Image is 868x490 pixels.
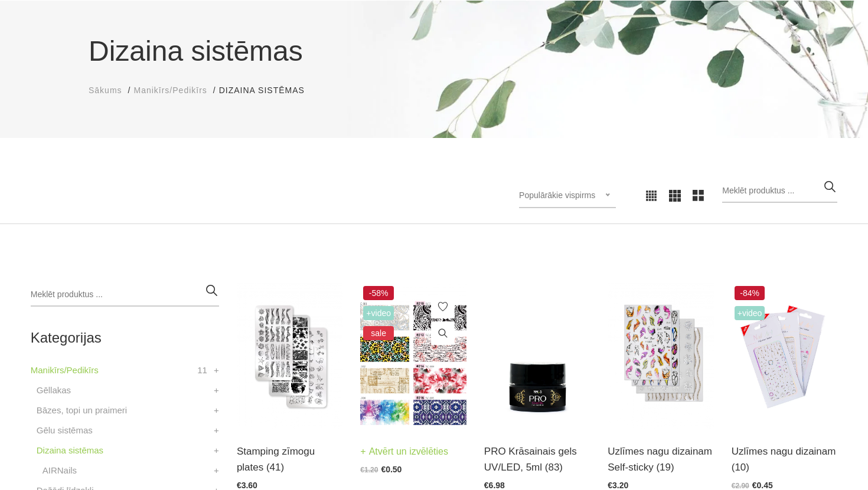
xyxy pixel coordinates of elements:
[89,84,122,97] a: Sākums
[722,179,837,203] input: Meklēt produktus ...
[519,190,595,200] span: Populārākie vispirms
[237,283,342,429] img: Metāla zīmogošanas plate. Augstas kvalitātes gravējums garantē pat vismazāko detaļu atspiedumu. P...
[608,443,713,475] a: Uzlīmes nagu dizainam Self-sticky (19)
[89,30,779,73] h1: Dizaina sistēmas
[360,466,378,474] span: €1.20
[237,443,342,475] a: Stamping zīmogu plates (41)
[214,363,219,377] a: +
[37,403,127,417] a: Bāzes, topi un praimeri
[31,363,99,377] a: Manikīrs/Pedikīrs
[735,286,765,300] span: -84%
[732,283,837,429] img: Profesionālās dizaina uzlīmes nagiem...
[381,465,402,474] span: €0.50
[214,403,219,417] a: +
[133,84,207,97] a: Manikīrs/Pedikīrs
[31,283,219,307] input: Meklēt produktus ...
[237,481,257,490] span: €3.60
[484,283,590,429] img: Augstas kvalitātes krāsainie geli ar 4D pigmentu un piesātinātu toni. Dod iespēju zīmēt smalkas l...
[608,283,713,429] img: Dažādu stilu nagu uzlīmes. Piemērotas gan modelētiem nagiem, gan gēllakas pārklājumam. Pamatam na...
[735,306,765,320] span: +Video
[732,443,837,475] a: Uzlīmes nagu dizainam (10)
[732,482,749,490] span: €2.90
[360,283,466,429] img: Folija nagu dizainam, paredzēta lietot kopā ar Teleport Sticky Gel.Piedāvājumā 40 veidi, 20 x 4cm...
[484,443,590,475] a: PRO Krāsainais gels UV/LED, 5ml (83)
[363,286,394,300] span: -58%
[363,326,394,340] span: sale
[484,481,505,490] span: €6.98
[608,481,628,490] span: €3.20
[214,383,219,397] a: +
[89,85,122,95] span: Sākums
[133,85,207,95] span: Manikīrs/Pedikīrs
[219,84,316,97] li: Dizaina sistēmas
[214,463,219,478] a: +
[214,443,219,458] a: +
[363,306,394,320] span: +Video
[752,481,773,490] span: €0.45
[214,423,219,438] a: +
[43,463,77,478] a: AIRNails
[37,443,103,458] a: Dizaina sistēmas
[37,423,93,438] a: Gēlu sistēmas
[360,443,448,460] a: Atvērt un izvēlēties
[31,330,219,346] h2: Kategorijas
[197,363,207,377] span: 11
[37,383,71,397] a: Gēllakas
